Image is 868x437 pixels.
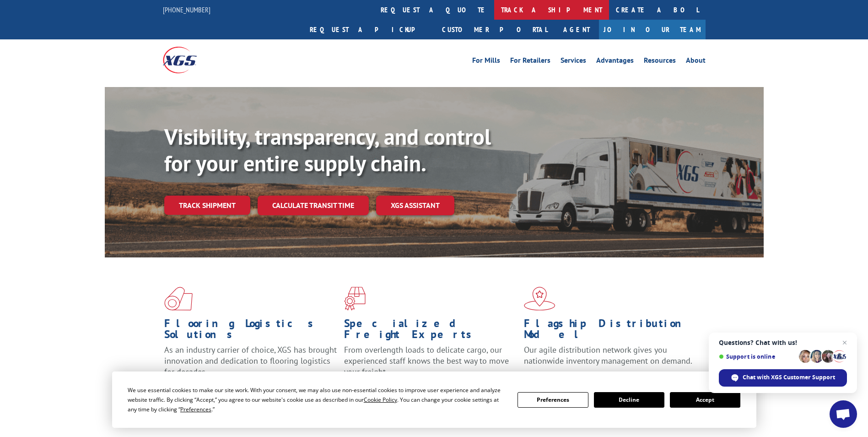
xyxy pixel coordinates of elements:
[344,318,517,344] h1: Specialized Freight Experts
[719,369,847,387] div: Chat with XGS Customer Support
[596,57,634,67] a: Advantages
[164,344,337,377] span: As an industry carrier of choice, XGS has brought innovation and dedication to flooring logistics...
[303,20,435,39] a: Request a pickup
[364,396,397,404] span: Cookie Policy
[344,344,517,385] p: From overlength loads to delicate cargo, our experienced staff knows the best way to move your fr...
[510,57,550,67] a: For Retailers
[164,287,193,311] img: xgs-icon-total-supply-chain-intelligence-red
[719,353,796,360] span: Support is online
[524,344,692,366] span: Our agile distribution network gives you nationwide inventory management on demand.
[128,385,507,414] div: We use essential cookies to make our site work. With your consent, we may also use non-essential ...
[644,57,676,67] a: Resources
[686,57,706,67] a: About
[554,20,599,39] a: Agent
[344,287,366,311] img: xgs-icon-focused-on-flooring-red
[524,318,697,344] h1: Flagship Distribution Model
[164,318,337,344] h1: Flooring Logistics Solutions
[164,196,250,215] a: Track shipment
[670,392,740,408] button: Accept
[376,196,454,215] a: XGS ASSISTANT
[561,57,586,67] a: Services
[180,405,211,413] span: Preferences
[112,371,756,428] div: Cookie Consent Prompt
[258,196,369,215] a: Calculate transit time
[164,122,491,177] b: Visibility, transparency, and control for your entire supply chain.
[839,337,850,348] span: Close chat
[518,392,588,408] button: Preferences
[435,20,554,39] a: Customer Portal
[594,392,664,408] button: Decline
[472,57,500,67] a: For Mills
[163,5,210,14] a: [PHONE_NUMBER]
[743,373,835,382] span: Chat with XGS Customer Support
[599,20,706,39] a: Join Our Team
[719,339,847,346] span: Questions? Chat with us!
[830,400,857,428] div: Open chat
[524,287,555,311] img: xgs-icon-flagship-distribution-model-red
